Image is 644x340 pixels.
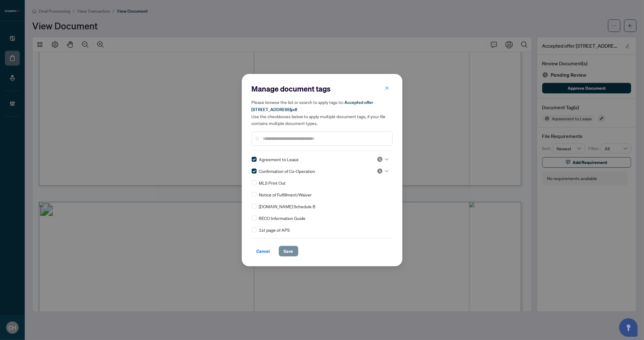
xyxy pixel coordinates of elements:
button: Open asap [619,318,638,337]
span: Pending Review [377,156,389,162]
img: status [377,168,383,174]
h5: Please browse the list or search to apply tags to: Use the checkboxes below to apply multiple doc... [252,99,393,127]
span: Save [284,246,293,256]
span: Cancel [257,246,270,256]
span: Notice of Fulfillment/Waiver [259,191,312,198]
button: Save [279,246,298,256]
span: 1st page of APS [259,226,290,233]
img: status [377,156,383,162]
span: RECO Information Guide [259,215,306,222]
span: Pending Review [377,168,389,174]
span: Accepted offer [STREET_ADDRESS]pdf [252,100,373,112]
span: Agreement to Lease [259,156,299,163]
span: Confirmation of Co-Operation [259,168,315,174]
span: MLS Print Out [259,179,286,186]
span: close [385,86,389,90]
h2: Manage document tags [252,84,393,94]
span: [DOMAIN_NAME] Schedule B [259,203,316,210]
button: Cancel [252,246,275,256]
